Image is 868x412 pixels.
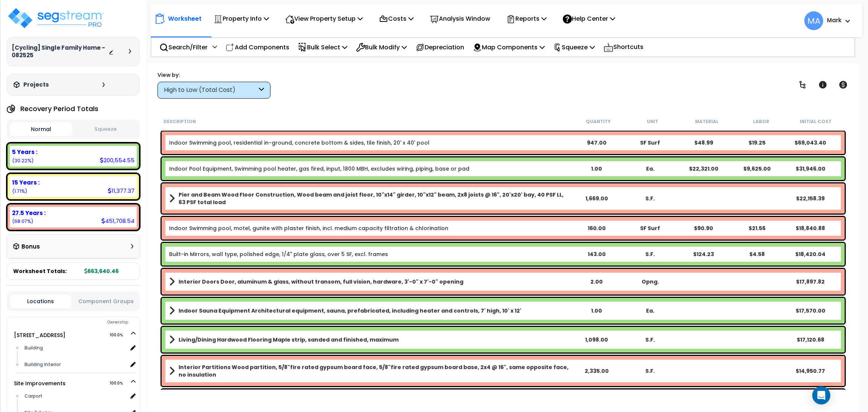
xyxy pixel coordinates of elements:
[12,157,34,164] small: (30.22%)
[784,165,837,172] div: $31,946.00
[12,148,37,156] b: 5 Years :
[7,7,105,29] img: logo_pro_r.png
[12,179,40,186] b: 15 Years :
[110,379,130,388] span: 100.0%
[730,165,784,172] div: $9,625.00
[570,307,623,314] div: 1.00
[179,278,463,285] b: Interior Doors Door, aluminum & glass, without transom, full vision, hardware, 3'-0" x 7'-0" opening
[827,16,842,24] b: Mark
[101,217,134,225] div: 451,708.54
[14,380,66,387] a: Site Improvements 100.0%
[20,105,98,113] h4: Recovery Period Totals
[730,250,784,258] div: $4.58
[23,343,128,352] div: Building
[169,305,570,316] a: Assembly Title
[169,276,570,287] a: Assembly Title
[379,14,414,24] p: Costs
[108,187,134,195] div: 11,377.37
[730,139,784,146] div: $19.25
[169,165,469,172] a: Individual Item
[298,42,347,52] p: Bulk Select
[13,267,67,275] span: Worksheet Totals:
[84,267,119,275] b: 663,640.46
[22,318,139,327] div: Ownership
[623,307,677,314] div: Ea.
[784,307,837,314] div: $17,570.00
[12,188,27,194] small: (1.71%)
[570,367,623,375] div: 2,335.00
[784,224,837,232] div: $18,840.88
[784,195,837,202] div: $22,158.39
[695,119,718,125] small: Material
[623,139,677,146] div: SF Surf
[623,165,677,172] div: Ea.
[430,14,490,24] p: Analysis Window
[285,14,363,24] p: View Property Setup
[12,44,108,59] h3: [Cycling] Single Family Home - 082525
[784,367,837,375] div: $14,950.77
[604,42,643,53] p: Shortcuts
[570,250,623,258] div: 143.00
[74,123,137,136] button: Squeeze
[416,42,464,52] p: Depreciation
[677,250,730,258] div: $124.23
[179,307,521,314] b: Indoor Sauna Equipment Architectural equipment, sauna, prefabricated, including heater and contro...
[411,38,468,56] div: Depreciation
[570,195,623,202] div: 1,669.00
[784,278,837,285] div: $17,897.82
[169,191,570,206] a: Assembly Title
[677,165,730,172] div: $22,321.00
[784,139,837,146] div: $69,043.40
[23,392,128,401] div: Carport
[169,363,570,378] a: Assembly Title
[12,218,33,224] small: (68.07%)
[179,191,570,206] b: Pier and Beam Wood Floor Construction, Wood beam and joist floor, 10"x14" girder, 10"x12" beam, 2...
[75,297,137,305] button: Component Groups
[812,386,830,404] div: Open Intercom Messenger
[21,244,40,250] h3: Bonus
[222,38,293,56] div: Add Components
[623,195,677,202] div: S.F.
[169,139,429,146] a: Individual Item
[226,42,289,52] p: Add Components
[677,224,730,232] div: $90.90
[169,250,388,258] a: Individual Item
[753,119,769,125] small: Labor
[800,119,831,125] small: Initial Cost
[14,331,66,339] a: [STREET_ADDRESS] 100.0%
[599,38,648,56] div: Shortcuts
[623,250,677,258] div: S.F.
[179,363,570,378] b: Interior Partitions Wood partition, 5/8"fire rated gypsum board face, 5/8"fire rated gypsum board...
[12,209,46,217] b: 27.5 Years :
[570,278,623,285] div: 2.00
[159,42,208,52] p: Search/Filter
[623,336,677,343] div: S.F.
[553,42,595,52] p: Squeeze
[586,119,611,125] small: Quantity
[623,367,677,375] div: S.F.
[179,336,399,343] b: Living/Dining Hardwood Flooring Maple strip, sanded and finished, maximum
[784,250,837,258] div: $18,420.04
[110,331,130,340] span: 100.0%
[563,14,615,24] p: Help Center
[23,360,128,369] div: Building Interior
[214,14,269,24] p: Property Info
[100,156,134,164] div: 200,554.55
[10,122,72,136] button: Normal
[570,139,623,146] div: 947.00
[570,224,623,232] div: 160.00
[169,334,570,345] a: Assembly Title
[570,336,623,343] div: 1,098.00
[164,86,257,95] div: High to Low (Total Cost)
[677,139,730,146] div: $48.99
[570,165,623,172] div: 1.00
[730,224,784,232] div: $21.56
[157,71,270,79] div: View by:
[10,295,72,308] button: Locations
[506,14,547,24] p: Reports
[168,14,202,24] p: Worksheet
[804,11,823,30] span: MA
[169,224,448,232] a: Individual Item
[473,42,545,52] p: Map Components
[23,81,49,89] h3: Projects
